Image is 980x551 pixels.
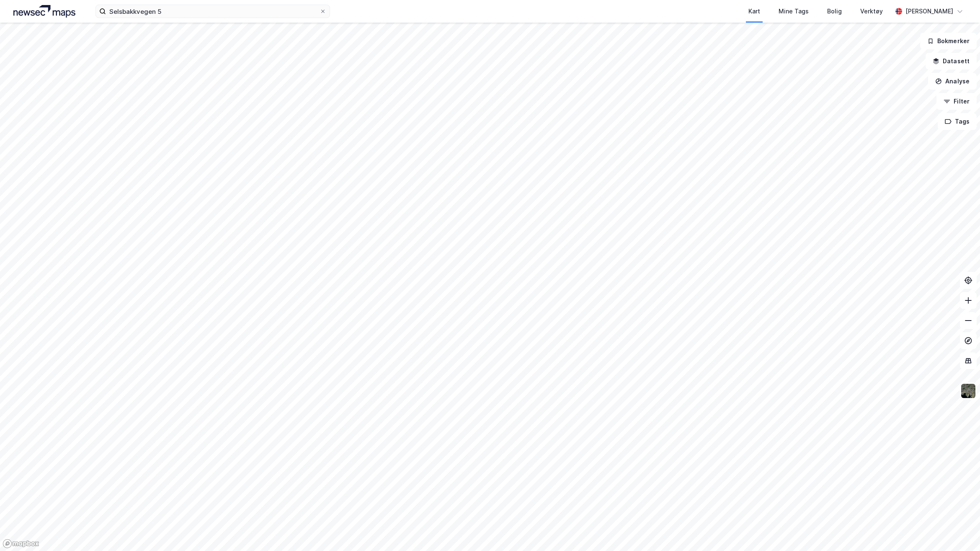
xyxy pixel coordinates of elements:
[779,6,809,16] div: Mine Tags
[905,6,953,16] div: [PERSON_NAME]
[748,6,760,16] div: Kart
[928,73,977,90] button: Analyse
[106,5,320,18] input: Søk på adresse, matrikkel, gårdeiere, leietakere eller personer
[926,53,977,70] button: Datasett
[13,5,75,18] img: logo.a4113a55bc3d86da70a041830d287a7e.svg
[920,33,977,49] button: Bokmerker
[860,6,883,16] div: Verktøy
[938,511,980,551] iframe: Chat Widget
[3,539,39,548] a: Mapbox homepage
[827,6,842,16] div: Bolig
[938,511,980,551] div: Kontrollprogram for chat
[960,383,976,399] img: 9k=
[938,113,977,130] button: Tags
[936,93,977,110] button: Filter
